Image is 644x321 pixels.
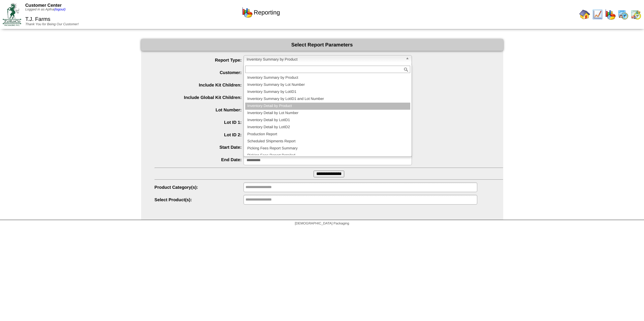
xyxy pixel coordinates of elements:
div: Select Report Parameters [141,39,503,51]
li: Inventory Detail by Lot Number [245,110,410,117]
a: (logout) [54,8,66,11]
label: Lot Number: [155,107,244,112]
img: ZoRoCo_Logo(Green%26Foil)%20jpg.webp [3,3,21,26]
img: graph.gif [242,7,253,18]
li: Inventory Detail by LotID1 [245,117,410,124]
img: graph.gif [605,9,616,20]
span: [DEMOGRAPHIC_DATA] Packaging [295,222,349,225]
label: End Date: [155,157,244,162]
label: Lot ID 1: [155,120,244,125]
span: T.J. Farms [25,16,51,22]
li: Inventory Detail by LotID2 [245,124,410,131]
label: Include Global Kit Children: [155,95,244,100]
span: Logged in as Apfna [25,8,66,11]
img: calendarprod.gif [618,9,629,20]
li: Inventory Summary by Product [245,74,410,81]
label: Report Type: [155,58,244,63]
label: Lot ID 2: [155,132,244,137]
li: Inventory Summary by Lot Number [245,81,410,88]
li: Inventory Summary by LotID1 and Lot Number [245,96,410,103]
li: Scheduled Shipments Report [245,138,410,145]
li: Production Report [245,131,410,138]
span: Customer Center [25,3,62,8]
label: Select Product(s): [155,197,244,202]
span: Thank You for Being Our Customer! [25,23,79,26]
span: Reporting [254,9,280,16]
label: Include Kit Children: [155,82,244,87]
img: line_graph.gif [592,9,603,20]
span: T.J. Farms [155,68,503,75]
li: Picking Fees Report Summary [245,145,410,152]
li: Picking Fees Report Detailed [245,152,410,159]
img: calendarinout.gif [631,9,641,20]
li: Inventory Detail by Product [245,103,410,110]
label: Product Category(s): [155,185,244,190]
label: Start Date: [155,145,244,150]
label: Customer: [155,70,244,75]
img: home.gif [579,9,590,20]
li: Inventory Summary by LotID1 [245,88,410,96]
span: Inventory Summary by Product [247,56,403,64]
